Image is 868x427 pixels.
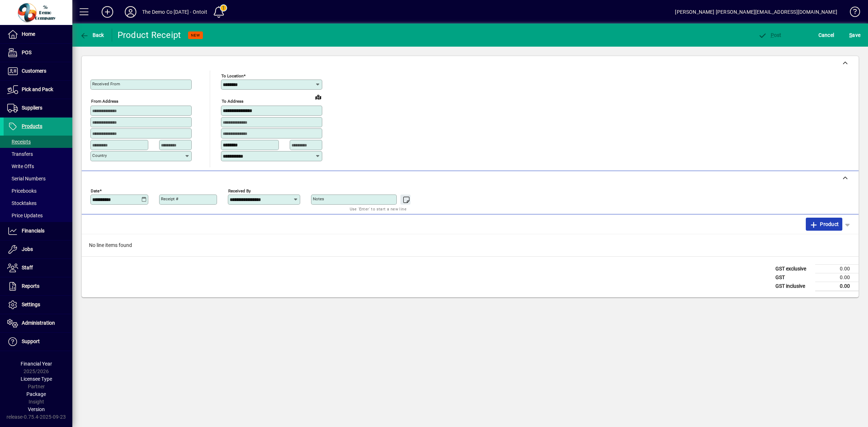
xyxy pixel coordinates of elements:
[4,314,72,332] a: Administration
[772,273,815,282] td: GST
[22,123,42,129] span: Products
[4,296,72,314] a: Settings
[22,228,44,234] span: Financials
[844,1,859,25] a: Knowledge Base
[772,282,815,291] td: GST inclusive
[28,406,45,412] span: Version
[4,99,72,117] a: Suppliers
[4,259,72,277] a: Staff
[7,151,33,157] span: Transfers
[675,6,837,18] div: [PERSON_NAME] [PERSON_NAME][EMAIL_ADDRESS][DOMAIN_NAME]
[78,29,106,42] button: Back
[809,218,839,230] span: Product
[21,376,52,382] span: Licensee Type
[758,32,782,38] span: ost
[4,172,72,185] a: Serial Numbers
[4,136,72,148] a: Receipts
[92,153,107,158] mat-label: Country
[22,265,33,270] span: Staff
[4,240,72,259] a: Jobs
[7,200,37,206] span: Stocktakes
[849,29,860,41] span: ave
[221,73,243,78] mat-label: To location
[4,222,72,240] a: Financials
[22,338,40,344] span: Support
[119,5,142,18] button: Profile
[817,29,836,42] button: Cancel
[4,25,72,43] a: Home
[22,86,53,92] span: Pick and Pack
[4,148,72,160] a: Transfers
[815,273,859,282] td: 0.00
[91,188,99,193] mat-label: Date
[22,320,55,326] span: Administration
[4,277,72,295] a: Reports
[312,91,324,103] a: View on map
[4,62,72,80] a: Customers
[815,264,859,273] td: 0.00
[756,29,783,42] button: Post
[4,197,72,209] a: Stocktakes
[92,81,120,86] mat-label: Received From
[7,213,43,218] span: Price Updates
[22,302,40,307] span: Settings
[142,6,207,18] div: The Demo Co [DATE] - Ontoit
[22,283,39,289] span: Reports
[118,29,181,41] div: Product Receipt
[849,32,852,38] span: S
[228,188,251,193] mat-label: Received by
[4,185,72,197] a: Pricebooks
[7,163,34,169] span: Write Offs
[806,218,842,231] button: Product
[7,188,37,194] span: Pricebooks
[772,264,815,273] td: GST exclusive
[22,246,33,252] span: Jobs
[815,282,859,291] td: 0.00
[847,29,862,42] button: Save
[4,209,72,222] a: Price Updates
[771,32,774,38] span: P
[7,139,31,145] span: Receipts
[96,5,119,18] button: Add
[161,196,178,201] mat-label: Receipt #
[4,160,72,172] a: Write Offs
[22,31,35,37] span: Home
[313,196,324,201] mat-label: Notes
[7,176,46,182] span: Serial Numbers
[72,29,112,42] app-page-header-button: Back
[21,361,52,367] span: Financial Year
[4,81,72,99] a: Pick and Pack
[818,29,834,41] span: Cancel
[191,33,200,38] span: NEW
[350,205,407,213] mat-hint: Use 'Enter' to start a new line
[80,32,104,38] span: Back
[4,333,72,351] a: Support
[82,234,859,256] div: No line items found
[22,50,31,55] span: POS
[4,44,72,62] a: POS
[22,68,46,74] span: Customers
[26,391,46,397] span: Package
[22,105,42,111] span: Suppliers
